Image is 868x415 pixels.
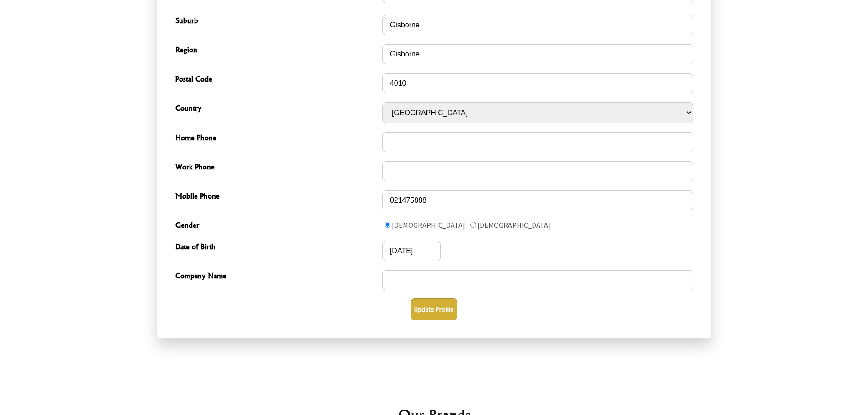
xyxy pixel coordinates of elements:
[385,222,390,228] input: Gender
[392,220,465,230] label: [DEMOGRAPHIC_DATA]
[382,190,693,210] input: Mobile Phone
[175,102,378,116] span: Country
[478,220,551,230] label: [DEMOGRAPHIC_DATA]
[175,44,378,57] span: Region
[175,73,378,87] span: Postal Code
[382,270,693,290] input: Company Name
[175,15,378,28] span: Suburb
[175,132,378,145] span: Home Phone
[175,241,378,254] span: Date of Birth
[382,132,693,152] input: Home Phone
[382,241,441,261] input: Date of Birth
[175,190,378,204] span: Mobile Phone
[382,73,693,93] input: Postal Code
[382,44,693,64] input: Region
[175,220,378,233] span: Gender
[175,161,378,174] span: Work Phone
[470,222,476,228] input: Gender
[175,270,378,283] span: Company Name
[382,102,693,123] select: Country
[411,298,457,320] button: Update Profile
[382,15,693,35] input: Suburb
[382,161,693,181] input: Work Phone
